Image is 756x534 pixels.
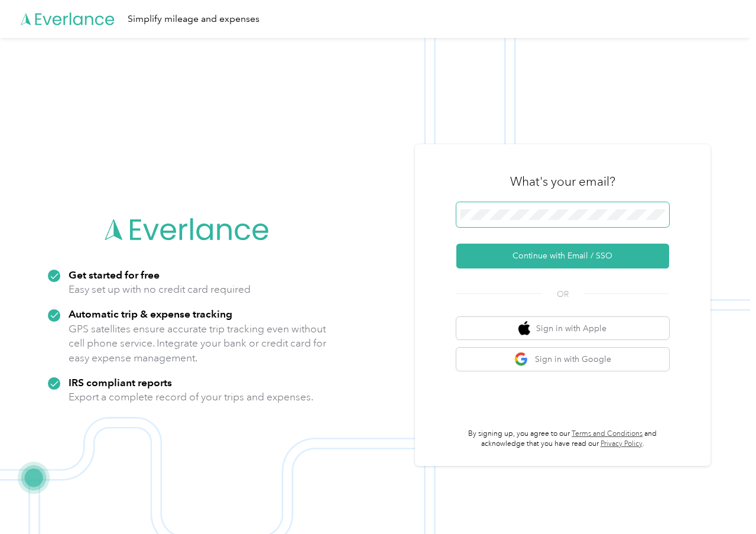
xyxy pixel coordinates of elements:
[69,322,327,365] p: GPS satellites ensure accurate trip tracking even without cell phone service. Integrate your bank...
[69,282,251,297] p: Easy set up with no credit card required
[542,288,583,300] span: OR
[456,317,669,340] button: apple logoSign in with Apple
[518,321,530,336] img: apple logo
[128,12,259,27] div: Simplify mileage and expenses
[456,429,669,449] p: By signing up, you agree to our and acknowledge that you have read our .
[69,268,160,281] strong: Get started for free
[601,439,643,448] a: Privacy Policy
[456,244,669,268] button: Continue with Email / SSO
[572,429,643,438] a: Terms and Conditions
[514,352,529,367] img: google logo
[456,348,669,371] button: google logoSign in with Google
[69,390,313,404] p: Export a complete record of your trips and expenses.
[510,173,615,190] h3: What's your email?
[69,376,172,389] strong: IRS compliant reports
[69,308,232,320] strong: Automatic trip & expense tracking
